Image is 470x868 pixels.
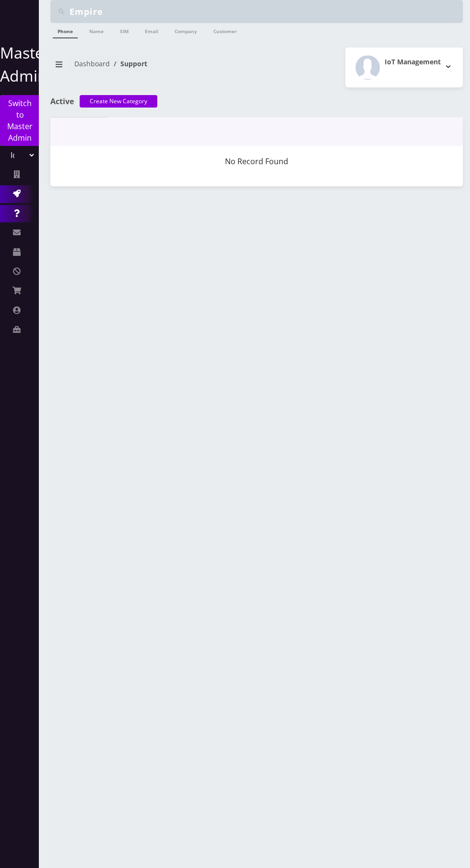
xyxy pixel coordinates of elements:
a: Email [140,23,163,37]
a: Company [170,23,202,37]
a: Dashboard [74,59,110,68]
a: Phone [53,23,78,38]
h2: IoT Management [385,58,441,66]
input: Search Teltik [70,2,460,21]
span: No Record Found [225,156,288,167]
a: SIM [115,23,133,37]
span: Active [50,96,74,107]
button: IoT Management [345,48,463,87]
a: Name [84,23,108,37]
nav: breadcrumb [50,54,249,81]
a: Create New Category [80,95,157,108]
li: Support [110,59,147,69]
a: Customer [209,23,242,37]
